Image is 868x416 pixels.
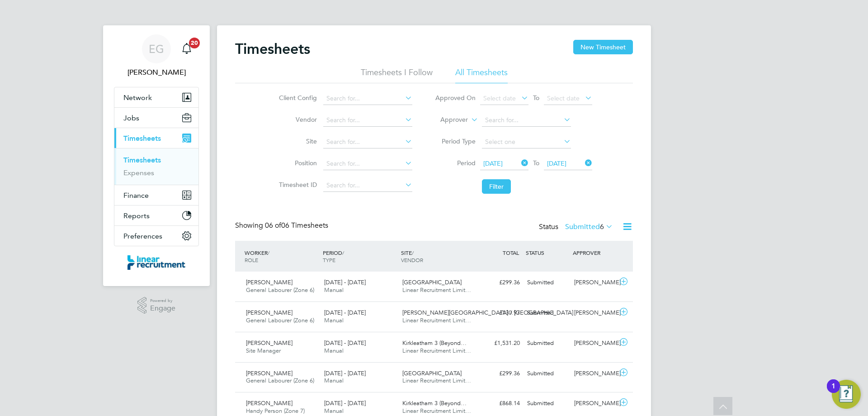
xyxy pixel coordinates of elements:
[402,316,471,324] span: Linear Recruitment Limit…
[476,396,524,411] div: £868.14
[831,386,835,398] div: 1
[324,347,344,354] span: Manual
[524,396,571,411] div: Submitted
[361,67,433,83] li: Timesheets I Follow
[123,191,149,200] span: Finance
[149,43,164,55] span: EG
[483,159,503,167] span: [DATE]
[402,369,462,377] span: [GEOGRAPHIC_DATA]
[324,399,366,407] span: [DATE] - [DATE]
[123,168,154,177] a: Expenses
[265,221,328,230] span: 06 Timesheets
[246,286,314,294] span: General Labourer (Zone 6)
[530,157,542,169] span: To
[524,275,571,290] div: Submitted
[235,221,330,230] div: Showing
[324,309,366,316] span: [DATE] - [DATE]
[114,185,198,205] button: Finance
[276,94,317,102] label: Client Config
[571,396,618,411] div: [PERSON_NAME]
[324,286,344,294] span: Manual
[402,339,467,347] span: Kirkleatham 3 (Beyond…
[265,221,281,230] span: 06 of
[483,94,516,102] span: Select date
[276,137,317,145] label: Site
[482,136,571,148] input: Select one
[524,366,571,381] div: Submitted
[402,399,467,407] span: Kirkleatham 3 (Beyond…
[123,93,152,102] span: Network
[455,67,508,83] li: All Timesheets
[571,366,618,381] div: [PERSON_NAME]
[571,336,618,351] div: [PERSON_NAME]
[324,278,366,286] span: [DATE] - [DATE]
[246,309,292,316] span: [PERSON_NAME]
[476,336,524,351] div: £1,531.20
[323,256,335,263] span: TYPE
[127,255,185,270] img: linearrecruitment-logo-retina.png
[476,366,524,381] div: £299.36
[435,159,476,167] label: Period
[524,336,571,351] div: Submitted
[276,115,317,124] label: Vendor
[114,255,199,270] a: Go to home page
[114,67,199,78] span: Eshanthi Goonetilleke
[242,244,321,268] div: WORKER
[246,407,305,415] span: Handy Person (Zone 7)
[324,407,344,415] span: Manual
[402,286,471,294] span: Linear Recruitment Limit…
[323,136,412,148] input: Search for...
[123,114,139,122] span: Jobs
[246,278,292,286] span: [PERSON_NAME]
[482,179,511,194] button: Filter
[476,306,524,320] div: £130.97
[323,114,412,127] input: Search for...
[435,94,476,102] label: Approved On
[137,297,176,314] a: Powered byEngage
[114,87,198,107] button: Network
[189,38,200,48] span: 20
[530,92,542,104] span: To
[539,221,615,234] div: Status
[547,94,580,102] span: Select date
[123,211,150,220] span: Reports
[114,226,198,246] button: Preferences
[571,306,618,320] div: [PERSON_NAME]
[114,108,198,128] button: Jobs
[323,158,412,170] input: Search for...
[600,222,604,231] span: 6
[503,249,519,256] span: TOTAL
[150,305,175,312] span: Engage
[103,25,210,286] nav: Main navigation
[476,275,524,290] div: £299.36
[150,297,175,305] span: Powered by
[324,377,344,384] span: Manual
[323,179,412,192] input: Search for...
[524,306,571,320] div: Submitted
[123,232,162,240] span: Preferences
[321,244,399,268] div: PERIOD
[571,244,618,261] div: APPROVER
[114,148,198,185] div: Timesheets
[399,244,477,268] div: SITE
[324,369,366,377] span: [DATE] - [DATE]
[412,249,414,256] span: /
[547,159,566,167] span: [DATE]
[401,256,423,263] span: VENDOR
[276,181,317,189] label: Timesheet ID
[435,137,476,145] label: Period Type
[565,222,613,231] label: Submitted
[402,377,471,384] span: Linear Recruitment Limit…
[178,34,196,63] a: 20
[268,249,269,256] span: /
[482,114,571,127] input: Search for...
[402,309,573,316] span: [PERSON_NAME][GEOGRAPHIC_DATA] / [GEOGRAPHIC_DATA]
[245,256,258,263] span: ROLE
[402,347,471,354] span: Linear Recruitment Limit…
[114,206,198,225] button: Reports
[246,399,292,407] span: [PERSON_NAME]
[323,92,412,105] input: Search for...
[123,156,161,164] a: Timesheets
[832,380,861,409] button: Open Resource Center, 1 new notification
[114,34,199,78] a: EG[PERSON_NAME]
